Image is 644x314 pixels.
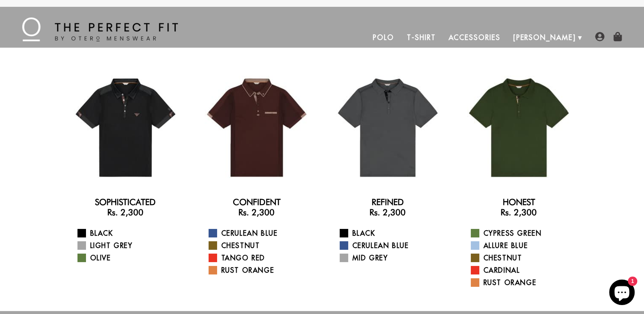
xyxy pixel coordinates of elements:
a: Cerulean Blue [340,240,447,251]
a: Refined [372,197,404,207]
a: Cypress Green [471,228,578,238]
a: Light Grey [77,240,184,251]
a: Allure Blue [471,240,578,251]
h3: Rs. 2,300 [67,207,184,217]
a: Olive [77,253,184,263]
img: shopping-bag-icon.png [613,32,622,41]
img: The Perfect Fit - by Otero Menswear - Logo [22,17,178,41]
h3: Rs. 2,300 [329,207,447,217]
a: Cardinal [471,265,578,275]
a: Polo [366,27,401,48]
a: Honest [503,197,535,207]
a: Confident [233,197,280,207]
h3: Rs. 2,300 [460,207,578,217]
inbox-online-store-chat: Shopify online store chat [607,280,637,307]
a: Sophisticated [95,197,156,207]
a: Chestnut [209,240,315,251]
img: user-account-icon.png [595,32,604,41]
a: Rust Orange [209,265,315,275]
h3: Rs. 2,300 [198,207,315,217]
a: Black [77,228,184,238]
a: Cerulean Blue [209,228,315,238]
a: Accessories [442,27,507,48]
a: [PERSON_NAME] [507,27,582,48]
a: T-Shirt [401,27,442,48]
a: Chestnut [471,253,578,263]
a: Black [340,228,447,238]
a: Rust Orange [471,277,578,288]
a: Tango Red [209,253,315,263]
a: Mid Grey [340,253,447,263]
